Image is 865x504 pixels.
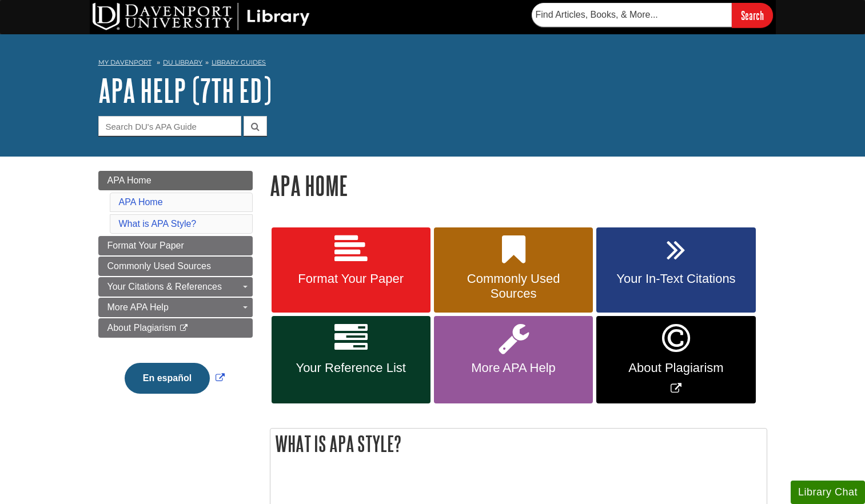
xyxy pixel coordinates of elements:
[280,361,422,375] span: Your Reference List
[107,175,152,185] span: APA Home
[98,73,272,108] a: APA Help (7th Ed)
[98,257,253,276] a: Commonly Used Sources
[434,227,593,313] a: Commonly Used Sources
[98,236,253,255] a: Format Your Paper
[107,282,222,291] span: Your Citations & References
[98,55,767,73] nav: breadcrumb
[107,323,177,333] span: About Plagiarism
[532,3,773,27] form: Searches DU Library's articles, books, and more
[98,116,241,136] input: Search DU's APA Guide
[596,316,755,403] a: Link opens in new window
[98,318,253,338] a: About Plagiarism
[270,429,767,459] h2: What is APA Style?
[596,227,755,313] a: Your In-Text Citations
[272,316,430,403] a: Your Reference List
[791,481,865,504] button: Library Chat
[122,373,228,383] a: Link opens in new window
[125,363,210,394] button: En español
[107,261,211,271] span: Commonly Used Sources
[98,277,253,297] a: Your Citations & References
[605,361,747,375] span: About Plagiarism
[98,298,253,317] a: More APA Help
[163,58,202,66] a: DU Library
[107,241,184,250] span: Format Your Paper
[434,316,593,403] a: More APA Help
[272,227,430,313] a: Format Your Paper
[98,171,253,190] a: APA Home
[532,3,732,27] input: Find Articles, Books, & More...
[98,171,253,413] div: Guide Page Menu
[732,3,773,27] input: Search
[119,219,197,229] a: What is APA Style?
[179,325,189,332] i: This link opens in a new window
[119,197,163,207] a: APA Home
[280,271,422,286] span: Format Your Paper
[443,361,584,375] span: More APA Help
[605,271,747,286] span: Your In-Text Citations
[270,171,767,200] h1: APA Home
[93,3,310,30] img: DU Library
[443,271,584,301] span: Commonly Used Sources
[98,58,152,67] a: My Davenport
[212,58,266,66] a: Library Guides
[107,302,169,312] span: More APA Help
